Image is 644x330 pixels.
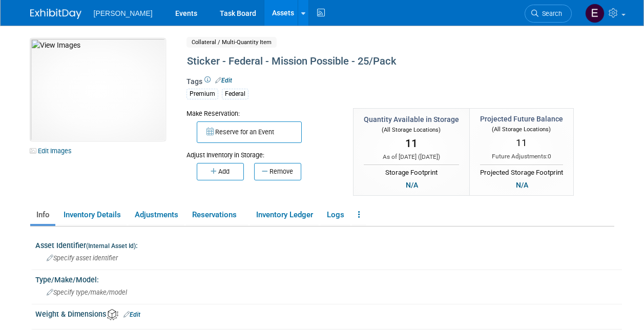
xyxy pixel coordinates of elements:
div: N/A [403,179,421,191]
a: Logs [321,206,350,224]
small: (Internal Asset Id) [86,242,136,250]
span: Specify asset identifier [47,254,118,262]
img: Asset Weight and Dimensions [107,309,118,320]
div: Storage Footprint [364,164,459,178]
span: [PERSON_NAME] [94,9,153,17]
div: Future Adjustments: [480,152,563,161]
div: Tags [186,76,571,106]
div: Asset Identifier : [35,238,622,251]
a: Adjustments [129,206,184,224]
span: Specify type/make/model [47,288,127,296]
button: Reserve for an Event [197,121,302,143]
img: Emy Volk [585,4,605,23]
div: Quantity Available in Storage [364,114,459,125]
span: 11 [516,137,527,149]
a: Reservations [186,206,248,224]
div: (All Storage Locations) [480,124,563,134]
span: Search [538,10,562,17]
div: Sticker - Federal - Mission Possible - 25/Pack [183,52,571,71]
div: As of [DATE] ( ) [364,153,459,161]
span: [DATE] [420,153,438,160]
a: Search [525,5,572,23]
div: Type/Make/Model: [35,272,622,285]
button: Add [197,163,244,180]
div: Adjust Inventory in Storage: [186,143,338,160]
span: 11 [405,137,418,150]
a: Info [30,206,55,224]
div: (All Storage Locations) [364,125,459,134]
a: Inventory Ledger [250,206,319,224]
div: Premium [186,89,218,99]
a: Edit [123,311,140,318]
div: Projected Storage Footprint [480,164,563,178]
div: Weight & Dimensions [35,306,622,320]
a: Inventory Details [57,206,127,224]
div: Make Reservation: [186,108,338,118]
div: Federal [222,89,248,99]
a: Edit [215,77,232,84]
a: Edit Images [30,145,76,157]
img: View Images [30,38,165,141]
div: Projected Future Balance [480,114,563,124]
span: Collateral / Multi-Quantity Item [186,37,277,48]
button: Remove [254,163,301,180]
img: ExhibitDay [30,9,81,19]
span: 0 [548,153,551,160]
div: N/A [513,179,531,191]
